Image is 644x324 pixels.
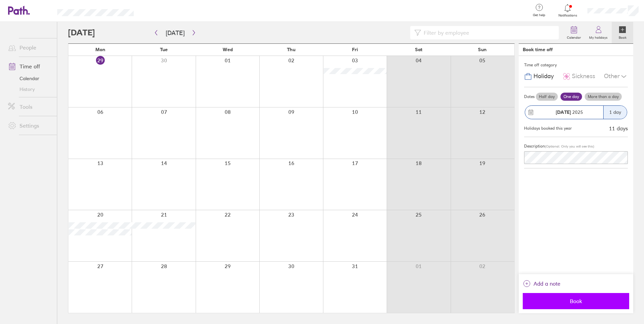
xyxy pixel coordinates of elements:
[612,22,633,43] a: Book
[3,84,57,95] a: History
[160,27,190,38] button: [DATE]
[421,26,555,39] input: Filter by employee
[160,47,168,52] span: Tue
[352,47,358,52] span: Fri
[585,34,612,40] label: My holidays
[523,278,560,289] button: Add a note
[560,93,582,101] label: One day
[557,13,579,18] span: Notifications
[536,93,558,101] label: Half day
[478,47,487,52] span: Sun
[615,34,631,40] label: Book
[534,73,554,80] span: Holiday
[527,298,624,304] span: Book
[3,119,57,132] a: Settings
[523,293,629,309] button: Book
[523,47,553,52] div: Book time off
[585,22,612,43] a: My holidays
[563,34,585,40] label: Calendar
[223,47,233,52] span: Wed
[3,60,57,73] a: Time off
[415,47,422,52] span: Sat
[528,13,550,17] span: Get help
[545,144,594,149] span: (Optional. Only you will see this)
[572,73,595,80] span: Sickness
[3,73,57,84] a: Calendar
[534,278,560,289] span: Add a note
[603,106,627,119] div: 1 day
[557,3,579,18] a: Notifications
[524,143,545,149] span: Description
[95,47,105,52] span: Mon
[563,22,585,43] a: Calendar
[524,126,572,131] div: Holidays booked this year
[524,60,628,70] div: Time off category
[3,41,57,54] a: People
[609,125,628,131] div: 11 days
[604,70,628,83] div: Other
[556,109,571,115] strong: [DATE]
[524,94,535,99] span: Dates
[524,102,628,123] button: [DATE] 20251 day
[585,93,622,101] label: More than a day
[287,47,295,52] span: Thu
[3,100,57,114] a: Tools
[556,109,583,115] span: 2025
